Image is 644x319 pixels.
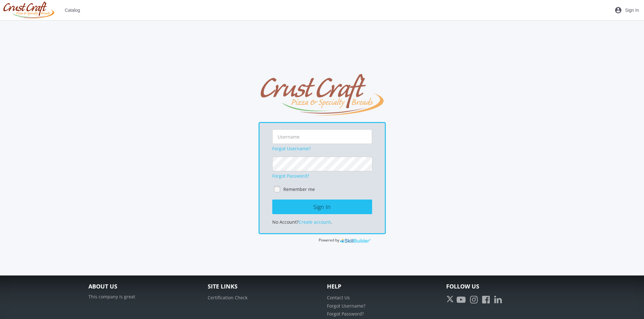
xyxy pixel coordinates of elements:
a: Certification Check [208,295,247,301]
h4: Help [327,283,437,290]
mat-icon: account_circle [614,6,622,14]
a: Forgot Password? [272,173,309,179]
button: Sign In [272,200,372,214]
h4: About Us [88,283,198,290]
a: Forgot Username? [327,303,365,309]
img: SkillBuilder [340,237,371,244]
label: Remember me [283,186,315,193]
a: Forgot Password? [327,311,364,317]
span: Sign In [625,4,639,16]
span: Powered by [318,237,339,243]
span: No Account? . [272,219,332,225]
input: Username [272,129,372,144]
a: Contact Us [327,295,350,301]
h4: Follow Us [446,283,556,290]
p: This company is great [88,294,198,300]
a: Create account [299,219,331,225]
a: Forgot Username? [272,146,311,152]
h4: Site Links [208,283,317,290]
span: Catalog [65,4,80,16]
